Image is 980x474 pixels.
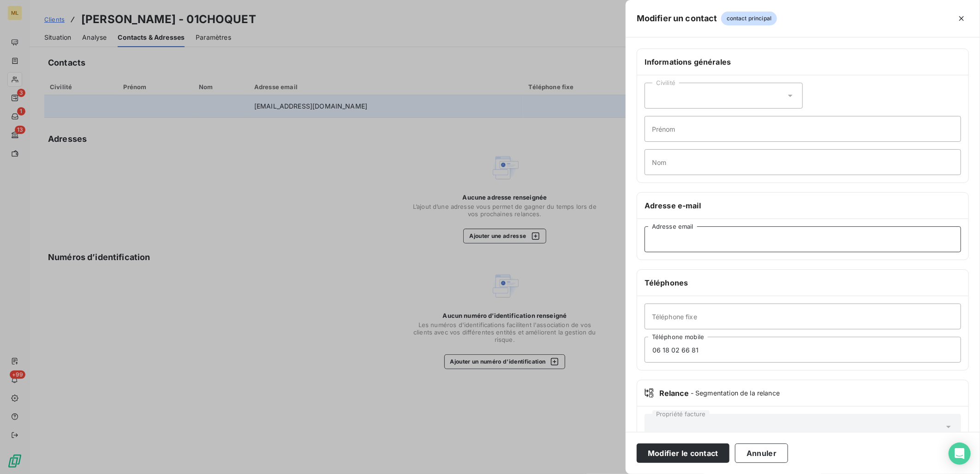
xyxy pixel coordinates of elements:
[645,226,961,252] input: placeholder
[691,389,780,398] span: - Segmentation de la relance
[645,337,961,363] input: placeholder
[645,116,961,142] input: placeholder
[721,12,777,25] span: contact principal
[645,304,961,329] input: placeholder
[637,12,717,25] h5: Modifier un contact
[645,388,961,399] div: Relance
[645,56,961,67] h6: Informations générales
[645,277,961,288] h6: Téléphones
[735,444,788,463] button: Annuler
[949,443,971,465] div: Open Intercom Messenger
[645,200,961,211] h6: Adresse e-mail
[637,444,729,463] button: Modifier le contact
[645,149,961,175] input: placeholder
